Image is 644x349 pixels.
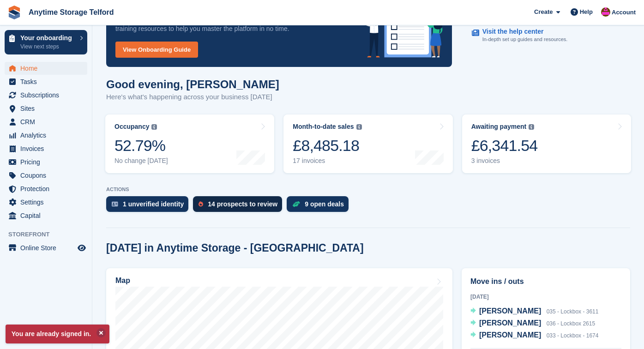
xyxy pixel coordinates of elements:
div: 3 invoices [471,157,538,165]
a: menu [5,156,87,168]
span: Online Store [20,241,76,254]
span: Subscriptions [20,89,76,102]
a: menu [5,209,87,222]
a: menu [5,62,87,75]
span: Pricing [20,156,76,168]
img: stora-icon-8386f47178a22dfd0bd8f6a31ec36ba5ce8667c1dd55bd0f319d3a0aa187defe.svg [7,6,21,19]
span: Capital [20,209,76,222]
p: Visit the help center [482,28,560,36]
a: Visit the help center In-depth set up guides and resources. [472,23,621,48]
img: deal-1b604bf984904fb50ccaf53a9ad4b4a5d6e5aea283cecdc64d6e3604feb123c2.svg [292,201,300,207]
div: 9 open deals [305,200,344,208]
a: [PERSON_NAME] 035 - Lockbox - 3611 [470,306,598,318]
img: Andrew Newall [601,7,610,17]
a: [PERSON_NAME] 036 - Lockbox 2615 [470,318,595,330]
a: Preview store [76,242,87,253]
p: You are already signed in. [6,325,109,343]
a: Occupancy 52.79% No change [DATE] [105,114,274,173]
a: menu [5,129,87,142]
span: Protection [20,182,76,195]
a: menu [5,102,87,115]
span: Home [20,62,76,75]
p: In-depth set up guides and resources. [482,36,568,43]
span: 035 - Lockbox - 3611 [547,308,599,315]
p: Your onboarding [20,35,75,41]
a: menu [5,182,87,195]
div: 17 invoices [293,157,361,165]
span: [PERSON_NAME] [479,331,541,339]
a: 9 open deals [287,196,353,217]
a: menu [5,142,87,155]
a: menu [5,196,87,209]
div: Month-to-date sales [293,123,354,131]
span: [PERSON_NAME] [479,307,541,315]
a: menu [5,89,87,102]
a: menu [5,169,87,182]
h2: Map [115,277,130,285]
a: Month-to-date sales £8,485.18 17 invoices [283,114,452,173]
a: 1 unverified identity [106,196,193,217]
img: icon-info-grey-7440780725fd019a000dd9b08b2336e03edf1995a4989e88bcd33f0948082b44.svg [356,124,362,130]
div: 52.79% [114,136,168,155]
div: No change [DATE] [114,157,168,165]
h1: Good evening, [PERSON_NAME] [106,78,279,90]
div: 1 unverified identity [123,200,184,208]
h2: [DATE] in Anytime Storage - [GEOGRAPHIC_DATA] [106,242,364,254]
img: icon-info-grey-7440780725fd019a000dd9b08b2336e03edf1995a4989e88bcd33f0948082b44.svg [529,124,534,130]
h2: Move ins / outs [470,276,621,287]
span: Sites [20,102,76,115]
p: View next steps [20,42,75,51]
a: menu [5,241,87,254]
span: Help [580,7,593,17]
a: menu [5,115,87,128]
a: Your onboarding View next steps [5,30,87,54]
div: Awaiting payment [471,123,527,131]
a: View Onboarding Guide [115,42,198,58]
a: 14 prospects to review [193,196,287,217]
div: 14 prospects to review [208,200,277,208]
span: Create [534,7,553,17]
span: Coupons [20,169,76,182]
p: Here's what's happening across your business [DATE] [106,92,279,102]
a: Awaiting payment £6,341.54 3 invoices [462,114,631,173]
span: Settings [20,196,76,209]
span: Account [612,8,636,17]
span: 033 - Lockbox - 1674 [547,332,599,339]
div: [DATE] [470,293,621,301]
span: Analytics [20,129,76,142]
span: Tasks [20,75,76,88]
span: Invoices [20,142,76,155]
div: Occupancy [114,123,149,131]
img: verify_identity-adf6edd0f0f0b5bbfe63781bf79b02c33cf7c696d77639b501bdc392416b5a36.svg [112,201,118,207]
div: £8,485.18 [293,136,361,155]
p: ACTIONS [106,187,630,193]
a: [PERSON_NAME] 033 - Lockbox - 1674 [470,330,598,342]
span: 036 - Lockbox 2615 [547,320,595,327]
span: [PERSON_NAME] [479,319,541,327]
div: £6,341.54 [471,136,538,155]
a: Anytime Storage Telford [25,5,118,20]
img: prospect-51fa495bee0391a8d652442698ab0144808aea92771e9ea1ae160a38d050c398.svg [199,201,203,207]
img: icon-info-grey-7440780725fd019a000dd9b08b2336e03edf1995a4989e88bcd33f0948082b44.svg [151,124,157,130]
span: CRM [20,115,76,128]
a: menu [5,75,87,88]
span: Storefront [8,230,92,239]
